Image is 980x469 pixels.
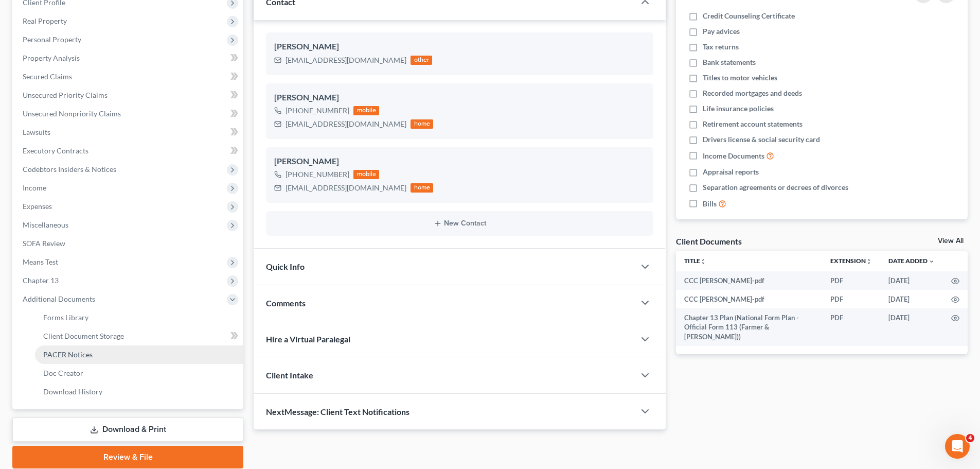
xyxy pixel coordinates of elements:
a: View All [938,237,964,245]
div: mobile [353,170,379,179]
div: [EMAIL_ADDRESS][DOMAIN_NAME] [286,119,406,129]
a: Download History [35,383,243,401]
span: Executory Contracts [23,146,88,155]
td: [DATE] [880,290,943,308]
td: PDF [822,271,880,290]
span: Additional Documents [23,294,95,303]
iframe: Intercom live chat [945,434,970,459]
i: unfold_more [700,258,706,265]
div: home [411,183,433,193]
a: Forms Library [35,308,243,327]
td: PDF [822,308,880,346]
div: Client Documents [676,236,742,247]
span: Expenses [23,202,52,211]
span: Forms Library [43,313,88,322]
div: [PHONE_NUMBER] [286,106,349,116]
div: [PHONE_NUMBER] [286,169,349,180]
span: PACER Notices [43,350,93,359]
span: Lawsuits [23,128,50,136]
span: 4 [966,434,974,442]
span: Retirement account statements [703,119,803,129]
span: Bills [703,199,717,209]
div: home [411,119,433,129]
span: Unsecured Priority Claims [23,91,108,99]
span: Separation agreements or decrees of divorces [703,182,848,193]
span: Bank statements [703,57,756,67]
a: Date Added expand_more [888,257,935,265]
i: unfold_more [866,258,872,265]
td: PDF [822,290,880,308]
span: Real Property [23,16,67,25]
span: Credit Counseling Certificate [703,11,795,21]
a: SOFA Review [14,234,243,253]
span: Pay advices [703,26,740,37]
td: [DATE] [880,308,943,346]
span: Appraisal reports [703,167,759,177]
span: Titles to motor vehicles [703,73,777,83]
a: Executory Contracts [14,142,243,160]
span: Client Intake [266,370,313,380]
span: Tax returns [703,42,739,52]
i: expand_more [929,258,935,265]
a: PACER Notices [35,345,243,364]
span: Life insurance policies [703,103,774,114]
td: [DATE] [880,271,943,290]
span: Hire a Virtual Paralegal [266,334,350,344]
a: Titleunfold_more [684,257,706,265]
span: Secured Claims [23,72,72,81]
a: Download & Print [12,418,243,442]
a: Unsecured Priority Claims [14,86,243,105]
span: SOFA Review [23,239,65,248]
span: Doc Creator [43,369,83,377]
span: Personal Property [23,35,81,44]
td: Chapter 13 Plan (National Form Plan - Official Form 113 (Farmer & [PERSON_NAME])) [676,308,822,346]
span: Means Test [23,257,58,266]
a: Client Document Storage [35,327,243,345]
div: [EMAIL_ADDRESS][DOMAIN_NAME] [286,183,406,193]
a: Extensionunfold_more [830,257,872,265]
span: Miscellaneous [23,220,68,229]
div: [PERSON_NAME] [274,92,645,104]
span: Property Analysis [23,54,80,62]
a: Review & File [12,446,243,468]
span: Comments [266,298,306,308]
td: CCC [PERSON_NAME]-pdf [676,290,822,308]
span: Recorded mortgages and deeds [703,88,802,98]
div: [EMAIL_ADDRESS][DOMAIN_NAME] [286,55,406,65]
a: Property Analysis [14,49,243,67]
div: mobile [353,106,379,115]
span: Income [23,183,46,192]
a: Doc Creator [35,364,243,383]
td: CCC [PERSON_NAME]-pdf [676,271,822,290]
button: New Contact [274,219,645,228]
a: Secured Claims [14,67,243,86]
span: Codebtors Insiders & Notices [23,165,116,173]
span: Drivers license & social security card [703,134,820,145]
a: Unsecured Nonpriority Claims [14,105,243,123]
div: [PERSON_NAME] [274,41,645,53]
a: Lawsuits [14,123,243,142]
span: Quick Info [266,262,305,271]
span: Unsecured Nonpriority Claims [23,109,121,118]
div: other [411,56,432,65]
span: Chapter 13 [23,276,59,285]
span: Download History [43,387,102,396]
span: NextMessage: Client Text Notifications [266,407,409,416]
div: [PERSON_NAME] [274,155,645,168]
span: Income Documents [703,151,764,161]
span: Client Document Storage [43,332,124,340]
